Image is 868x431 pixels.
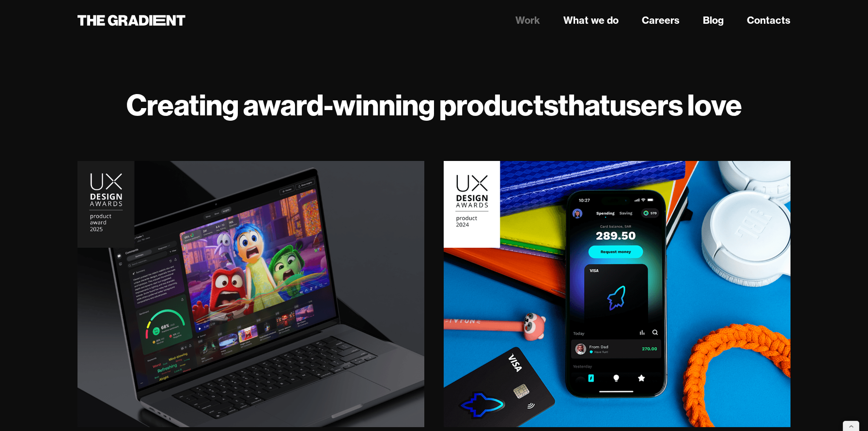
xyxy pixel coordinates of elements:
[77,87,790,122] h1: Creating award-winning products users love
[703,13,724,28] a: Blog
[558,86,610,123] strong: that
[515,13,540,28] a: Work
[563,13,619,28] a: What we do
[747,13,790,28] a: Contacts
[642,13,680,28] a: Careers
